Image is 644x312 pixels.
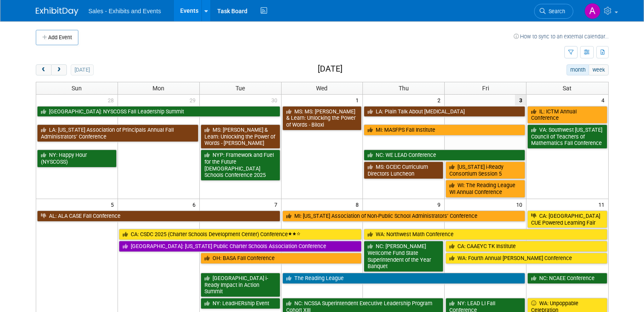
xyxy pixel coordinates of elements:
[584,3,601,19] img: Ale Gonzalez
[119,229,362,240] a: CA: CSDC 2025 (Charter Schools Development Center) Conference
[364,241,443,272] a: NC: [PERSON_NAME] Wellcome Fund State Superintendent of the Year Banquet
[482,85,489,92] span: Fri
[399,85,409,92] span: Thu
[201,253,362,264] a: OH: BASA Fall Conference
[527,124,607,149] a: VA: Southwest [US_STATE] Council of Teachers of Mathematics Fall Conference
[589,64,608,75] button: week
[36,30,78,45] button: Add Event
[201,298,280,309] a: NY: LeadHERship Event
[37,150,117,167] a: NY: Happy Hour (NYSCOSS)
[189,95,199,105] span: 29
[119,241,362,252] a: [GEOGRAPHIC_DATA]: [US_STATE] Public Charter Schools Association Conference
[282,106,362,130] a: MS: MS: [PERSON_NAME] & Learn: Unlocking the Power of Words - Biloxi
[110,199,118,210] span: 5
[437,199,444,210] span: 9
[318,64,342,74] h2: [DATE]
[201,273,280,297] a: [GEOGRAPHIC_DATA] i-Ready Impact in Action Summit
[527,211,607,228] a: CA: [GEOGRAPHIC_DATA] CUE Powered Learning Fair
[51,64,67,75] button: next
[534,4,573,19] a: Search
[152,85,164,92] span: Mon
[36,64,52,75] button: prev
[598,199,608,210] span: 11
[282,211,526,222] a: MI: [US_STATE] Association of Non-Public School Administrators’ Conference
[446,162,525,179] a: [US_STATE] i-Ready Consortium Session 5
[355,199,362,210] span: 8
[355,95,362,105] span: 1
[437,95,444,105] span: 2
[72,85,82,92] span: Sun
[236,85,245,92] span: Tue
[89,8,161,14] span: Sales - Exhibits and Events
[527,106,607,124] a: IL: ICTM Annual Conference
[201,124,280,149] a: MS: [PERSON_NAME] & Learn: Unlocking the Power of Words - [PERSON_NAME]
[192,199,199,210] span: 6
[527,273,607,284] a: NC: NCAEE Conference
[446,241,607,252] a: CA: CAAEYC TK Institute
[601,95,608,105] span: 4
[37,106,280,117] a: [GEOGRAPHIC_DATA]: NYSCOSS Fall Leadership Summit
[107,95,118,105] span: 28
[37,211,280,222] a: AL: ALA CASE Fall Conference
[364,106,525,117] a: LA: Plain Talk About [MEDICAL_DATA]
[515,199,526,210] span: 10
[514,33,609,40] a: How to sync to an external calendar...
[36,7,78,16] img: ExhibitDay
[282,273,526,284] a: The Reading League
[71,64,93,75] button: [DATE]
[201,150,280,181] a: NYP: Framework and Fuel for the Future [DEMOGRAPHIC_DATA] Schools Conference 2025
[364,124,525,136] a: MI: MASFPS Fall Institute
[364,162,443,179] a: MS: GCEIC Curriculum Directors Luncheon
[515,95,526,105] span: 3
[270,95,281,105] span: 30
[446,253,607,264] a: WA: Fourth Annual [PERSON_NAME] Conference
[364,229,607,240] a: WA: Northwest Math Conference
[37,124,198,142] a: LA: [US_STATE] Association of Principals Annual Fall Administrators’ Conference
[316,85,328,92] span: Wed
[446,180,525,197] a: WI: The Reading League WI Annual Conference
[364,150,525,161] a: NC: WE LEAD Conference
[566,64,589,75] button: month
[563,85,572,92] span: Sat
[546,8,565,14] span: Search
[273,199,281,210] span: 7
